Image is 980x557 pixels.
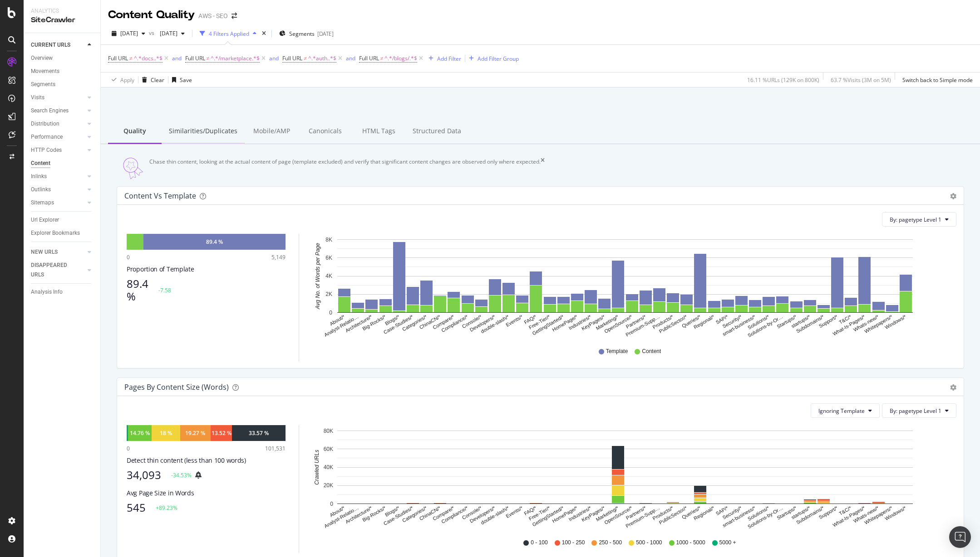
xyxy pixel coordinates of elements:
div: SiteCrawler [31,15,93,25]
text: Regional/* [693,314,716,330]
text: Products/* [652,314,675,330]
span: Content [642,348,661,355]
div: Explorer Bookmarks [31,228,80,238]
text: What-Is-Pages/* [832,314,866,337]
a: HTTP Codes [31,145,85,155]
text: Partners/* [625,314,647,329]
a: Search Engines [31,106,85,116]
text: Industries/* [568,505,592,522]
text: KeyPages/* [581,505,606,523]
a: Overview [31,53,94,63]
a: CURRENT URLS [31,40,85,50]
text: Categories/* [401,505,428,523]
div: Quality [108,119,162,144]
text: smart-business/* [722,314,757,337]
div: Open Intercom Messenger [949,526,971,548]
div: Pages by Content Size (Words) [124,383,229,392]
text: Developers/* [469,314,497,333]
div: DISAPPEARED URLS [31,261,77,280]
text: Whats-new/* [852,314,880,333]
text: Console/* [461,505,483,521]
text: Architecture/* [345,314,374,334]
button: By: pagetype Level 1 [882,212,956,227]
span: 5000 + [719,539,736,547]
div: Detect thin content (less than 100 words) [127,456,286,465]
div: Url Explorer [31,215,59,225]
div: +89.23% [156,504,177,512]
div: and [346,54,355,62]
span: 100 - 250 [562,539,585,547]
div: Distribution [31,119,59,129]
div: 63.7 % Visits ( 3M on 5M ) [831,76,891,84]
text: Support/* [818,314,839,329]
text: 0 [329,310,332,316]
text: Security/* [722,505,743,520]
svg: A chart. [310,425,950,530]
button: [DATE] [108,26,149,41]
div: Segments [31,80,55,89]
button: Add Filter [425,53,461,64]
text: Windows/* [884,505,907,522]
text: SAP/* [715,314,729,325]
text: Queries/* [681,314,702,329]
text: Marketing/* [595,505,620,523]
div: Content vs Template [124,191,196,200]
span: ≠ [304,54,307,62]
div: 16.11 % URLs ( 129K on 800K ) [747,76,819,84]
div: times [260,29,268,38]
button: and [346,54,355,63]
text: Avg No. of Words per Page [315,243,321,310]
text: HomePage/* [551,314,579,333]
span: By: pagetype Level 1 [890,407,941,415]
text: SAP/* [715,505,729,516]
div: and [172,54,182,62]
text: Compare/* [432,314,455,330]
div: Content [31,159,50,168]
span: ^.*auth..*$ [308,52,336,65]
a: Outlinks [31,185,85,194]
text: 2K [325,291,332,298]
text: Case-Studies/* [383,505,414,526]
div: 89.4 % [206,238,223,246]
div: Sitemaps [31,198,54,208]
a: DISAPPEARED URLS [31,261,85,280]
text: ChinaCN/* [419,505,442,522]
button: and [172,54,182,63]
text: Support/* [818,505,839,520]
span: Full URL [108,54,128,62]
text: Startups/* [776,505,798,521]
div: HTTP Codes [31,145,62,155]
text: 4K [325,273,332,279]
div: -7.58 [158,286,171,294]
button: Apply [108,73,134,87]
div: -34.53% [171,471,192,479]
text: GettingStarted/* [531,505,565,528]
div: 0 [127,253,130,261]
a: Segments [31,80,94,89]
span: 500 - 1000 [636,539,662,547]
div: Overview [31,53,53,63]
text: Events/* [505,505,524,519]
div: Outlinks [31,185,51,194]
div: Save [180,76,192,84]
text: KeyPages/* [581,314,606,331]
text: Marketing/* [595,314,620,331]
text: Industries/* [568,314,592,331]
div: Add Filter [437,55,461,63]
div: Search Engines [31,106,69,116]
span: Full URL [359,54,379,62]
a: Sitemaps [31,198,85,208]
div: Proportion of Template [127,265,286,274]
text: HomePage/* [551,505,579,524]
span: ^.*/marketplace.*$ [211,52,260,65]
text: GettingStarted/* [531,314,565,336]
button: Segments[DATE] [276,26,337,41]
svg: A chart. [310,234,950,339]
text: Whitepapers/* [863,505,893,525]
text: Startups/* [776,314,798,329]
div: 33.57 % [249,429,269,437]
div: 34,093 [127,469,161,481]
div: HTML Tags [352,119,405,144]
div: Apply [120,76,134,84]
span: 2025 Sep. 17th [120,29,138,37]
